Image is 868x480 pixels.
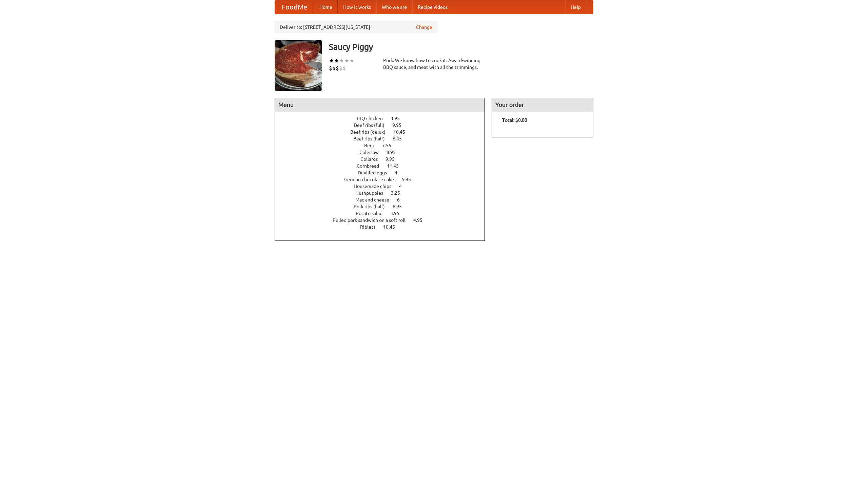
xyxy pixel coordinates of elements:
span: German chocolate cake [344,177,401,182]
a: Change [416,24,432,31]
span: Mac and cheese [355,197,396,203]
span: 11.45 [387,163,406,169]
li: ★ [344,57,349,64]
span: Devilled eggs [358,170,394,175]
span: BBQ chicken [355,116,390,121]
span: Beef ribs (full) [354,122,391,128]
span: Pulled pork sandwich on a soft roll [333,217,412,223]
a: Collards 9.95 [360,156,407,162]
a: Home [314,0,338,14]
span: Riblets [360,224,382,230]
a: Potato salad 3.95 [356,211,412,216]
a: Cornbread 11.45 [357,163,411,169]
li: $ [339,64,342,72]
span: 8.95 [387,150,402,155]
span: Collards [360,156,384,162]
li: $ [329,64,332,72]
a: Beer 7.55 [364,143,404,148]
a: Beef ribs (full) 9.95 [354,122,414,128]
a: Beef ribs (half) 6.45 [353,136,414,141]
span: 6.95 [393,204,409,209]
li: $ [332,64,336,72]
a: Coleslaw 8.95 [359,150,408,155]
a: Pulled pork sandwich on a soft roll 4.95 [333,217,435,223]
a: Riblets 10.45 [360,224,408,230]
span: Housemade chips [354,184,398,189]
a: Pork ribs (half) 6.95 [354,204,414,209]
span: 10.45 [393,129,412,135]
a: Hushpuppies 3.25 [355,190,413,196]
span: 4 [395,170,404,175]
span: 6 [397,197,407,203]
span: 4.95 [413,217,429,223]
li: $ [342,64,346,72]
a: Who we are [376,0,412,14]
li: $ [336,64,339,72]
a: Devilled eggs 4 [358,170,410,175]
a: German chocolate cake 5.95 [344,177,423,182]
span: Beef ribs (half) [353,136,392,141]
span: 10.45 [383,224,402,230]
span: Hushpuppies [355,190,390,196]
a: How it works [338,0,376,14]
a: Beef ribs (delux) 10.45 [350,129,418,135]
a: Housemade chips 4 [354,184,414,189]
h4: Your order [492,98,593,112]
span: 4 [399,184,409,189]
span: Beer [364,143,381,148]
li: ★ [349,57,354,64]
h3: Saucy Piggy [329,40,593,54]
span: 6.45 [393,136,409,141]
li: ★ [329,57,334,64]
li: ★ [334,57,339,64]
span: Beef ribs (delux) [350,129,392,135]
span: 3.95 [390,211,406,216]
span: Coleslaw [359,150,386,155]
a: Mac and cheese 6 [355,197,412,203]
span: 9.95 [386,156,401,162]
img: angular.jpg [275,40,322,91]
a: Recipe videos [412,0,453,14]
a: BBQ chicken 4.95 [355,116,412,121]
div: Pork. We know how to cook it. Award-winning BBQ sauce, and meat with all the trimmings. [383,57,485,71]
b: Total: $0.00 [502,117,527,123]
a: FoodMe [275,0,314,14]
li: ★ [339,57,344,64]
h4: Menu [275,98,485,112]
span: 9.95 [392,122,408,128]
span: Pork ribs (half) [354,204,392,209]
span: 4.95 [391,116,407,121]
div: Deliver to: [STREET_ADDRESS][US_STATE] [275,21,437,33]
span: 3.25 [391,190,407,196]
a: Help [565,0,586,14]
span: Cornbread [357,163,386,169]
span: Potato salad [356,211,389,216]
span: 7.55 [382,143,398,148]
span: 5.95 [402,177,418,182]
